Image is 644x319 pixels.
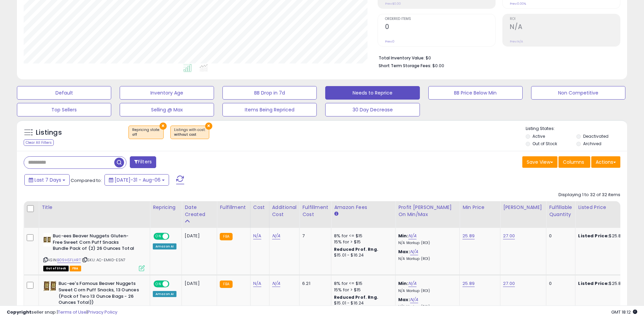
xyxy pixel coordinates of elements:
[153,204,179,211] div: Repricing
[334,252,390,258] div: $15.01 - $16.24
[34,177,61,183] span: Last 7 Days
[385,39,395,44] small: Prev: 0
[302,281,326,287] div: 6.21
[398,296,410,303] b: Max:
[222,86,317,100] button: BB Drop in 7d
[43,281,57,291] img: 51p7-pz1jdL._SL40_.jpg
[132,132,160,137] div: off
[578,233,634,239] div: $25.89
[168,281,179,287] span: OFF
[36,128,62,137] h5: Listings
[222,103,317,116] button: Items Being Repriced
[558,192,620,198] div: Displaying 1 to 32 of 32 items
[302,233,326,239] div: 7
[70,266,81,271] span: FBA
[42,204,147,211] div: Title
[563,159,584,165] span: Columns
[7,309,31,315] strong: Copyright
[334,204,392,211] div: Amazon Fees
[7,309,117,316] div: seller snap | |
[532,141,557,147] label: Out of Stock
[428,86,523,100] button: BB Price Below Min
[154,281,163,287] span: ON
[82,257,125,263] span: | SKU: AC-EMK0-ESN7
[398,233,408,239] b: Min:
[115,177,161,183] span: [DATE]-31 - Aug-06
[398,257,454,261] p: N/A Markup (ROI)
[58,309,87,315] a: Terms of Use
[160,123,167,130] button: ×
[531,86,625,100] button: Non Competitive
[503,280,515,287] a: 27.00
[132,127,160,137] span: Repricing state :
[253,204,266,211] div: Cost
[120,103,214,116] button: Selling @ Max
[43,233,51,246] img: 41UBNajNi+L._SL40_.jpg
[398,248,410,255] b: Max:
[549,233,570,239] div: 0
[53,233,135,254] b: Buc-ees Beaver Nuggets Gluten-Free Sweet Corn Puff Snacks Bundle Pack of (2) 26 Ounces Total
[558,156,590,168] button: Columns
[168,234,179,239] span: OFF
[130,156,156,168] button: Filters
[185,204,214,218] div: Date Created
[104,174,169,186] button: [DATE]-31 - Aug-06
[334,233,390,239] div: 8% for <= $15
[17,86,111,100] button: Default
[71,177,102,184] span: Compared to:
[578,280,609,287] b: Listed Price:
[334,239,390,245] div: 15% for > $15
[220,204,247,211] div: Fulfillment
[334,281,390,287] div: 8% for <= $15
[398,241,454,245] p: N/A Markup (ROI)
[408,280,416,287] a: N/A
[58,281,141,307] b: Buc-ee's Famous Beaver Nuggets Sweet Corn Puff Snacks, 13 Ounces (Pack of Two 13 Ounce Bags - 26 ...
[153,291,176,297] div: Amazon AI
[510,17,620,21] span: ROI
[385,23,495,32] h2: 0
[379,55,425,61] b: Total Inventory Value:
[185,233,212,239] div: [DATE]
[385,2,401,6] small: Prev: $0.00
[43,233,145,270] div: ASIN:
[153,243,176,249] div: Amazon AI
[532,133,545,139] label: Active
[43,266,69,271] span: All listings that are currently out of stock and unavailable for purchase on Amazon
[174,132,206,137] div: without cost
[578,281,634,287] div: $25.89
[379,63,431,69] b: Short Term Storage Fees:
[253,280,261,287] a: N/A
[549,204,572,218] div: Fulfillable Quantity
[410,248,418,255] a: N/A
[526,126,627,132] p: Listing States:
[591,156,620,168] button: Actions
[462,233,475,239] a: 25.89
[432,62,444,69] span: $0.00
[24,174,70,186] button: Last 7 Days
[185,281,212,287] div: [DATE]
[611,309,637,315] span: 2025-08-14 18:12 GMT
[272,204,297,218] div: Additional Cost
[578,233,609,239] b: Listed Price:
[325,103,420,116] button: 30 Day Decrease
[503,204,543,211] div: [PERSON_NAME]
[57,257,81,263] a: B09HSFLHRT
[379,53,615,61] li: $0
[334,246,378,252] b: Reduced Prof. Rng.
[398,280,408,287] b: Min:
[174,127,206,137] span: Listings with cost :
[578,204,637,211] div: Listed Price
[410,296,418,303] a: N/A
[398,289,454,293] p: N/A Markup (ROI)
[17,103,111,116] button: Top Sellers
[325,86,420,100] button: Needs to Reprice
[302,204,328,218] div: Fulfillment Cost
[510,2,526,6] small: Prev: 0.00%
[272,233,280,239] a: N/A
[385,17,495,21] span: Ordered Items
[398,204,457,218] div: Profit [PERSON_NAME] on Min/Max
[583,141,601,147] label: Archived
[205,123,212,130] button: ×
[510,23,620,32] h2: N/A
[120,86,214,100] button: Inventory Age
